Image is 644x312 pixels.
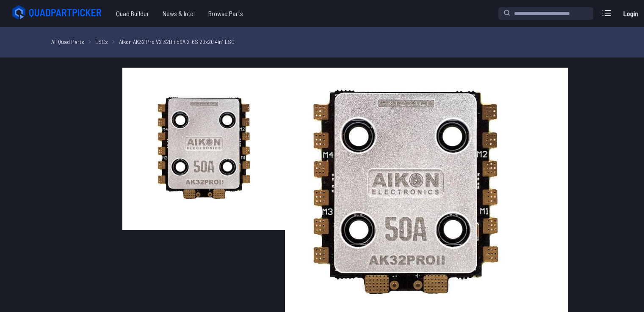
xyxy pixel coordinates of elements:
a: Browse Parts [202,5,250,22]
img: image [122,68,285,230]
a: All Quad Parts [51,37,84,46]
a: Login [620,5,641,22]
a: Aikon AK32 Pro V2 32Bit 50A 2-6S 20x20 4in1 ESC [119,37,235,46]
a: Quad Builder [109,5,156,22]
a: ESCs [95,37,108,46]
a: News & Intel [156,5,202,22]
